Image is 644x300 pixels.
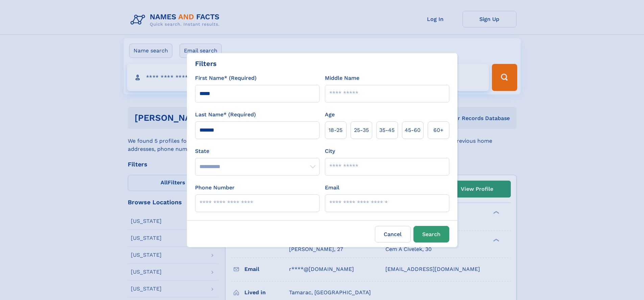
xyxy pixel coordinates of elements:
[195,59,217,69] div: Filters
[325,184,339,192] label: Email
[195,147,319,155] label: State
[195,74,257,82] label: First Name* (Required)
[354,126,369,134] span: 25‑35
[379,126,395,134] span: 35‑45
[325,111,335,119] label: Age
[195,111,256,119] label: Last Name* (Required)
[413,226,449,243] button: Search
[405,126,421,134] span: 45‑60
[325,147,335,155] label: City
[329,126,342,134] span: 18‑25
[375,226,411,243] label: Cancel
[325,74,359,82] label: Middle Name
[195,184,235,192] label: Phone Number
[433,126,444,134] span: 60+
